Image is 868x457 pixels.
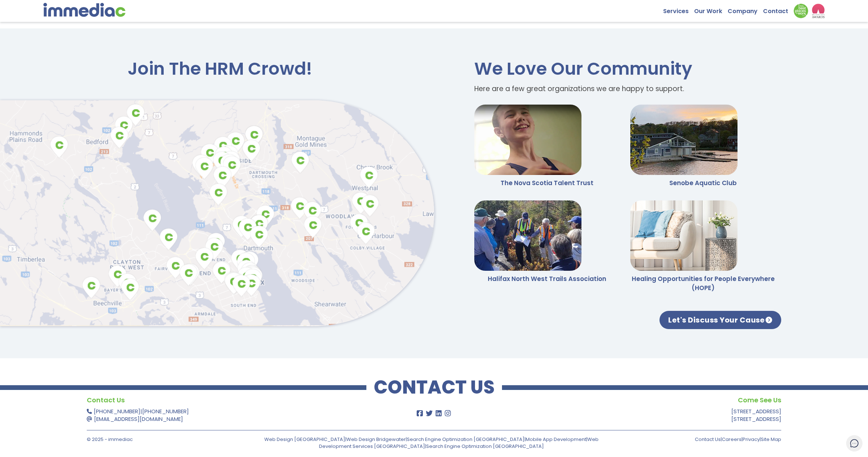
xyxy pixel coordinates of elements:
[319,436,599,450] a: Web Development Services [GEOGRAPHIC_DATA]
[474,200,581,271] img: Halifax North West Trails Association
[94,407,140,415] a: [PHONE_NUMBER]
[43,3,125,17] img: immediac
[488,274,606,283] a: Halifax North West Trails Association
[526,436,586,443] a: Mobile App Development
[794,4,808,18] img: Down
[142,407,189,415] a: [PHONE_NUMBER]
[695,436,721,443] a: Contact Us
[260,436,602,450] p: | | | | |
[630,200,737,271] img: Healing Opportunities for People Everywhere (HOPE)
[731,407,781,423] a: [STREET_ADDRESS][STREET_ADDRESS]
[613,436,781,443] p: | | |
[812,4,825,18] img: logo2_wea_nobg.webp
[630,105,737,175] img: Senobe Aquatic Club
[346,436,406,443] a: Web Design Bridgewater
[743,436,760,443] a: Privacy
[659,311,781,329] a: Let's Discuss Your Cause
[501,179,593,187] a: The Nova Scotia Talent Trust
[663,4,694,15] a: Services
[669,179,737,187] a: Senobe Aquatic Club
[722,436,742,443] a: Careers
[87,395,371,406] h4: Contact Us
[94,415,183,423] a: [EMAIL_ADDRESS][DOMAIN_NAME]
[87,436,255,443] p: © 2025 - immediac
[761,436,781,443] a: Site Map
[264,436,345,443] a: Web Design [GEOGRAPHIC_DATA]
[632,274,775,292] a: Healing Opportunities for People Everywhere (HOPE)
[497,395,781,406] h4: Come See Us
[469,58,781,80] h2: We Love Our Community
[763,4,794,15] a: Contact
[728,4,763,15] a: Company
[87,407,371,423] p: |
[426,443,544,450] a: Search Engine Optimization [GEOGRAPHIC_DATA]
[694,4,728,15] a: Our Work
[366,380,502,395] h2: CONTACT US
[474,105,581,175] img: The Nova Scotia Talent Trust
[469,84,781,94] h4: Here are a few great organizations we are happy to support.
[407,436,525,443] a: Search Engine Optimization [GEOGRAPHIC_DATA]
